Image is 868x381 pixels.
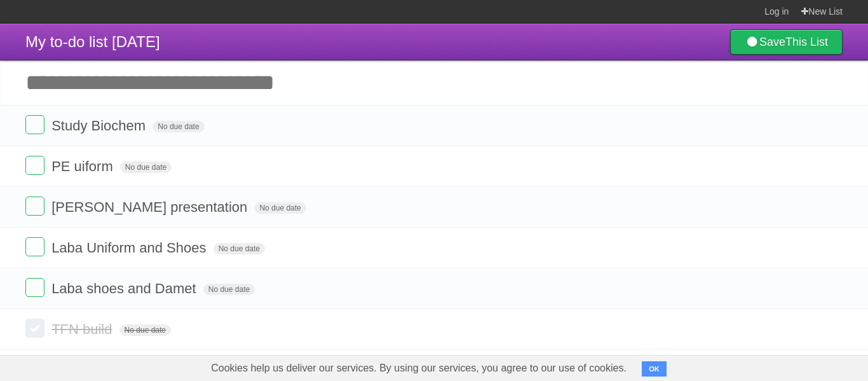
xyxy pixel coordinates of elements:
button: OK [642,361,667,377]
span: Study Biochem [51,118,149,134]
span: PE uiform [51,158,116,174]
label: Done [25,156,44,175]
span: No due date [254,202,306,214]
span: No due date [203,284,255,295]
span: [PERSON_NAME] presentation [51,199,250,215]
span: No due date [119,324,171,336]
span: TFN build [51,321,115,337]
label: Done [25,197,44,216]
label: Done [25,319,44,338]
label: Done [25,115,44,134]
a: SaveThis List [730,29,843,55]
label: Done [25,278,44,297]
span: No due date [153,121,204,132]
b: This List [785,36,828,48]
span: Laba Uniform and Shoes [51,240,209,256]
span: No due date [214,243,265,254]
span: No due date [120,162,172,173]
span: Laba shoes and Damet [51,281,200,296]
span: My to-do list [DATE] [25,33,160,50]
label: Done [25,237,44,256]
span: Cookies help us deliver our services. By using our services, you agree to our use of cookies. [198,356,639,381]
